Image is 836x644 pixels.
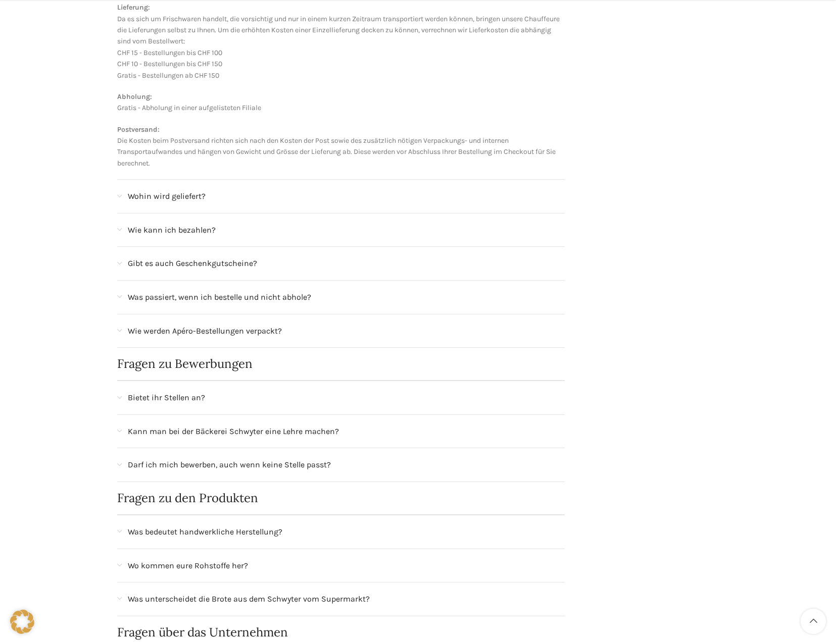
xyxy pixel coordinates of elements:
h2: Fragen zu Bewerbungen [117,358,565,370]
span: Was unterscheidet die Brote aus dem Schwyter vom Supermarkt? [128,593,370,606]
p: Da es sich um Frischwaren handelt, die vorsichtig und nur in einem kurzen Zeitraum transportiert ... [117,2,565,81]
p: Gratis - Abholung in einer aufgelisteten Filiale [117,91,565,114]
span: Was bedeutet handwerkliche Herstellung? [128,525,282,539]
span: Wohin wird geliefert? [128,190,206,203]
span: Wie werden Apéro-Bestellungen verpackt? [128,325,282,338]
span: Kann man bei der Bäckerei Schwyter eine Lehre machen? [128,425,339,438]
span: Gibt es auch Geschenkgutscheine? [128,257,257,270]
a: Scroll to top button [801,609,826,634]
h2: Fragen zu den Produkten [117,492,565,504]
strong: P [117,125,121,134]
span: Wie kann ich bezahlen? [128,224,216,237]
span: Bietet ihr Stellen an? [128,391,205,404]
span: Was passiert, wenn ich bestelle und nicht abhole? [128,291,311,304]
p: Die Kosten beim Postversand richten sich nach den Kosten der Post sowie des zusätzlich nötigen Ve... [117,124,565,170]
h2: Fragen über das Unternehmen [117,626,565,638]
strong: Lieferung: [117,3,150,12]
span: Darf ich mich bewerben, auch wenn keine Stelle passt? [128,458,331,471]
span: Wo kommen eure Rohstoffe her? [128,559,248,572]
b: holung: [126,92,152,101]
b: ostversand: [121,125,160,134]
strong: Ab [117,92,126,101]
